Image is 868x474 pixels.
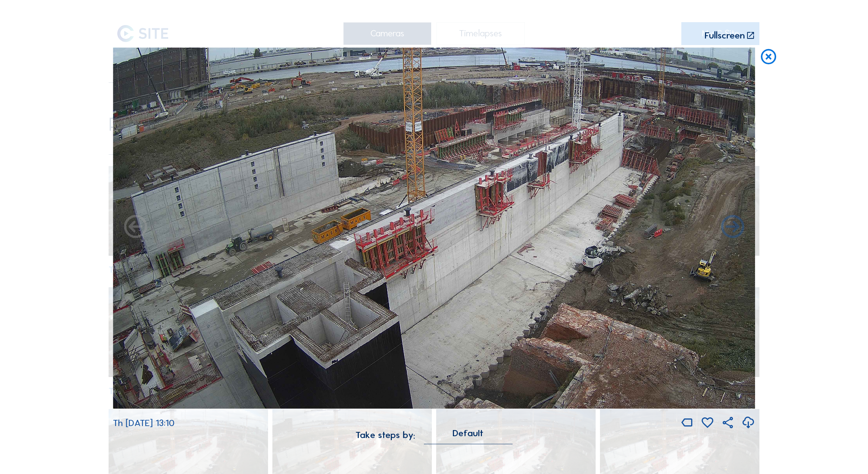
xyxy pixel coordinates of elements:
div: Take steps by: [356,430,415,439]
div: Default [453,430,483,437]
i: Back [719,214,746,242]
div: Fullscreen [705,31,745,40]
span: Th [DATE] 13:10 [113,417,175,429]
div: Default [424,430,512,444]
i: Forward [122,214,149,242]
img: Image [113,48,755,409]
